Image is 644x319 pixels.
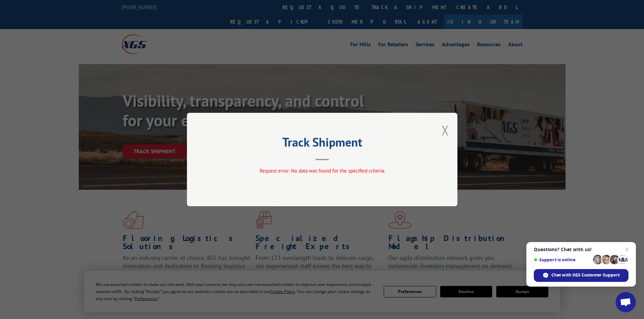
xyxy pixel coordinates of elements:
[221,137,424,150] h2: Track Shipment
[534,257,591,262] span: Support is online
[551,272,620,278] span: Chat with XGS Customer Support
[616,292,636,312] div: Open chat
[534,247,628,252] span: Questions? Chat with us!
[623,245,631,254] span: Close chat
[534,269,628,282] div: Chat with XGS Customer Support
[259,167,385,174] span: Request error: No data was found for the specified criteria.
[442,121,449,139] button: Close modal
